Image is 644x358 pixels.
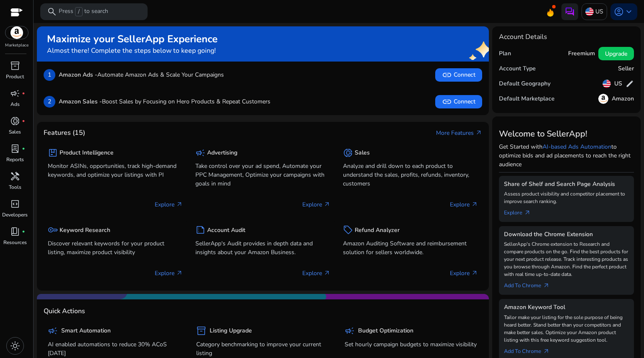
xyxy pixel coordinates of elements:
h4: Quick Actions [44,307,85,315]
span: arrow_outward [543,282,550,289]
span: link [442,97,452,107]
span: campaign [48,326,58,336]
span: donut_small [10,116,20,126]
p: Analyze and drill down to each product to understand the sales, profits, refunds, inventory, cust... [343,162,478,188]
h5: Smart Automation [61,327,111,335]
span: arrow_outward [471,201,478,208]
p: Set hourly campaign budgets to maximize visibility [345,340,478,349]
h5: Freemium [568,50,595,57]
p: Automate Amazon Ads & Scale Your Campaigns [59,70,224,79]
h5: Budget Optimization [358,327,413,335]
p: Explore [450,269,478,278]
h5: US [614,80,622,88]
p: Explore [155,200,183,209]
b: Amazon Sales - [59,98,102,106]
h5: Account Type [499,65,536,72]
span: code_blocks [10,199,20,209]
a: AI-based Ads Automation [543,143,611,151]
a: Add To Chrome [504,278,556,290]
p: Marketplace [5,42,29,49]
span: fiber_manual_record [22,147,25,150]
p: Category benchmarking to improve your current listing [196,340,330,358]
p: Reports [6,156,24,163]
p: Developers [2,211,28,219]
p: Explore [450,200,478,209]
span: lab_profile [10,144,20,154]
h3: Welcome to SellerApp! [499,129,634,139]
span: package [48,148,58,158]
p: Press to search [59,7,108,16]
h5: Plan [499,50,511,57]
span: inventory_2 [10,61,20,71]
h5: Seller [618,65,634,72]
p: Boost Sales by Focusing on Hero Products & Repeat Customers [59,97,270,106]
span: campaign [195,148,205,158]
p: Amazon Auditing Software and reimbursement solution for sellers worldwide. [343,239,478,257]
h4: Almost there! Complete the steps below to keep going! [47,47,218,55]
p: Tools [9,183,21,191]
p: Monitor ASINs, opportunities, track high-demand keywords, and optimize your listings with PI [48,162,183,179]
p: Tailor make your listing for the sole purpose of being heard better. Stand better than your compe... [504,314,629,344]
h4: Account Details [499,33,547,41]
span: inventory_2 [196,326,206,336]
p: 1 [44,69,55,81]
span: campaign [345,326,355,336]
h5: Sales [355,149,370,157]
span: arrow_outward [176,201,183,208]
h5: Listing Upgrade [210,327,252,335]
span: campaign [10,88,20,98]
p: SellerApp's Audit provides in depth data and insights about your Amazon Business. [195,239,330,257]
span: edit [626,80,634,88]
span: handyman [10,171,20,181]
h2: Maximize your SellerApp Experience [47,33,218,45]
button: linkConnect [435,68,482,82]
span: keyboard_arrow_down [624,7,634,17]
p: Assess product visibility and competitor placement to improve search ranking. [504,190,629,205]
h5: Product Intelligence [60,149,114,157]
p: Get Started with to optimize bids and ad placements to reach the right audience [499,142,634,169]
span: fiber_manual_record [22,230,25,233]
p: Explore [302,269,330,278]
img: amazon.svg [5,26,28,39]
span: arrow_outward [324,201,330,208]
span: arrow_outward [176,270,183,276]
span: sell [343,225,353,235]
button: Upgrade [598,47,634,60]
span: arrow_outward [524,209,531,216]
span: arrow_outward [475,129,482,136]
h5: Download the Chrome Extension [504,231,629,238]
span: link [442,70,452,80]
h5: Keyword Research [60,227,110,234]
span: / [75,7,83,16]
h5: Advertising [207,149,237,157]
h5: Default Marketplace [499,95,555,103]
span: fiber_manual_record [22,119,25,123]
span: key [48,225,58,235]
img: amazon.svg [598,94,608,104]
p: Discover relevant keywords for your product listing, maximize product visibility [48,239,183,257]
span: book_4 [10,227,20,237]
span: arrow_outward [543,348,550,355]
p: Sales [9,128,21,136]
h5: Account Audit [207,227,245,234]
span: account_circle [614,7,624,17]
p: Explore [302,200,330,209]
span: donut_small [343,148,353,158]
p: Take control over your ad spend, Automate your PPC Management, Optimize your campaigns with goals... [195,162,330,188]
span: Connect [442,70,475,80]
span: arrow_outward [324,270,330,276]
h4: Features (15) [44,129,85,137]
button: linkConnect [435,95,482,108]
span: summarize [195,225,205,235]
a: Explorearrow_outward [504,205,538,217]
h5: Amazon [612,95,634,103]
p: US [595,4,603,19]
p: Product [6,73,24,80]
span: arrow_outward [471,270,478,276]
p: Explore [155,269,183,278]
span: light_mode [10,341,20,351]
a: More Featuresarrow_outward [436,129,482,137]
h5: Share of Shelf and Search Page Analysis [504,181,629,188]
p: 2 [44,96,55,108]
img: us.svg [602,80,611,88]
